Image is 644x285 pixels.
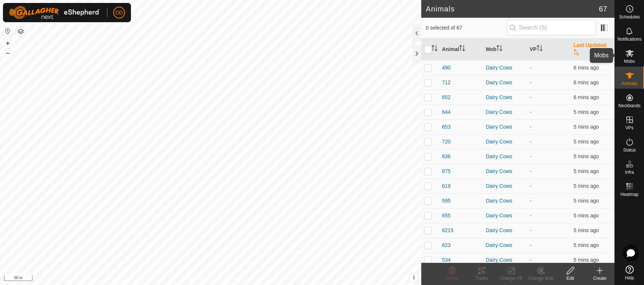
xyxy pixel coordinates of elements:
p-sorticon: Activate to sort [496,46,502,52]
p-sorticon: Activate to sort [574,50,579,56]
span: Mobs [624,59,635,64]
span: 12 Aug 2025, 8:01 am [574,109,599,115]
div: Create [585,275,614,282]
app-display-virtual-paddock-transition: - [530,168,532,174]
div: Dairy Cows [486,227,524,234]
span: VPs [625,126,633,130]
div: Edit [555,275,585,282]
a: Privacy Policy [181,275,209,282]
span: 12 Aug 2025, 8:01 am [574,168,599,174]
span: DD [115,9,123,17]
img: Gallagher Logo [9,6,101,19]
th: Animal [439,38,483,61]
th: VP [527,38,571,61]
div: Change Mob [526,275,555,282]
p-sorticon: Activate to sort [459,46,465,52]
div: Dairy Cows [486,212,524,220]
span: 12 Aug 2025, 8:00 am [574,79,599,85]
div: Dairy Cows [486,123,524,131]
span: 12 Aug 2025, 8:01 am [574,257,599,263]
span: 623 [442,241,450,249]
app-display-virtual-paddock-transition: - [530,109,532,115]
div: Dairy Cows [486,197,524,205]
p-sorticon: Activate to sort [537,46,543,52]
a: Contact Us [218,275,240,282]
app-display-virtual-paddock-transition: - [530,198,532,204]
div: Dairy Cows [486,79,524,86]
span: 712 [442,79,450,86]
span: 12 Aug 2025, 8:01 am [574,153,599,159]
span: 675 [442,167,450,175]
span: 12 Aug 2025, 8:01 am [574,227,599,233]
span: Delete [446,276,459,281]
span: 12 Aug 2025, 8:01 am [574,213,599,218]
p-sorticon: Activate to sort [432,46,437,52]
button: + [3,39,12,48]
span: 12 Aug 2025, 8:00 am [574,65,599,71]
span: 6215 [442,227,453,234]
span: 12 Aug 2025, 8:01 am [574,242,599,248]
div: Dairy Cows [486,241,524,249]
span: 490 [442,64,450,72]
span: 12 Aug 2025, 8:01 am [574,198,599,204]
div: Dairy Cows [486,94,524,101]
div: Dairy Cows [486,108,524,116]
span: i [413,274,415,281]
span: 619 [442,182,450,190]
div: Change VP [496,275,526,282]
span: 534 [442,256,450,264]
th: Mob [483,38,527,61]
app-display-virtual-paddock-transition: - [530,65,532,71]
th: Last Updated [571,38,614,61]
app-display-virtual-paddock-transition: - [530,139,532,145]
app-display-virtual-paddock-transition: - [530,124,532,130]
span: 12 Aug 2025, 8:01 am [574,139,599,145]
span: 652 [442,94,450,101]
app-display-virtual-paddock-transition: - [530,257,532,263]
div: Tracks [467,275,496,282]
span: Heatmap [620,192,638,197]
span: 12 Aug 2025, 8:00 am [574,94,599,100]
span: 0 selected of 67 [426,24,506,32]
span: 67 [599,3,607,14]
div: Dairy Cows [486,256,524,264]
span: 644 [442,108,450,116]
span: 653 [442,123,450,131]
span: Neckbands [618,104,640,108]
div: Dairy Cows [486,167,524,175]
button: – [3,48,12,57]
button: i [410,274,418,282]
span: 12 Aug 2025, 8:01 am [574,183,599,189]
button: Map Layers [16,27,25,36]
input: Search (S) [507,20,596,35]
span: Infra [625,170,634,174]
div: Dairy Cows [486,182,524,190]
div: Dairy Cows [486,64,524,72]
span: Status [623,148,636,152]
app-display-virtual-paddock-transition: - [530,227,532,233]
app-display-virtual-paddock-transition: - [530,153,532,159]
span: Schedules [619,15,640,19]
span: 636 [442,153,450,160]
app-display-virtual-paddock-transition: - [530,213,532,218]
app-display-virtual-paddock-transition: - [530,94,532,100]
span: 720 [442,138,450,146]
app-display-virtual-paddock-transition: - [530,242,532,248]
a: Help [615,262,644,283]
span: 655 [442,212,450,220]
span: 12 Aug 2025, 8:01 am [574,124,599,130]
app-display-virtual-paddock-transition: - [530,183,532,189]
span: Animals [622,81,637,86]
span: 595 [442,197,450,205]
h2: Animals [426,4,599,13]
span: Notifications [617,37,641,41]
div: Dairy Cows [486,138,524,146]
app-display-virtual-paddock-transition: - [530,79,532,85]
button: Reset Map [3,27,12,35]
div: Dairy Cows [486,153,524,160]
span: Help [625,276,634,280]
